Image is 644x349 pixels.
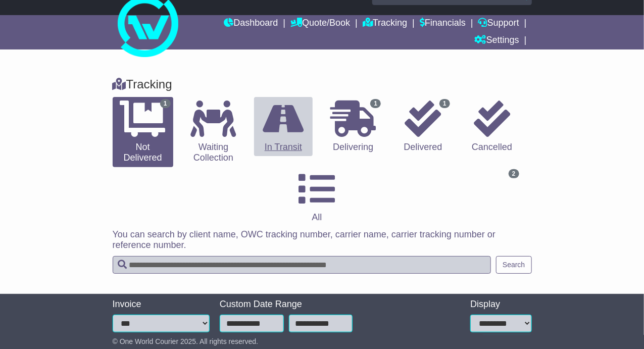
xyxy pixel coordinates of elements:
[363,15,407,32] a: Tracking
[220,299,353,310] div: Custom Date Range
[496,256,531,274] button: Search
[160,99,171,108] span: 1
[370,99,381,108] span: 1
[439,99,450,108] span: 1
[113,229,532,251] p: You can search by client name, OWC tracking number, carrier name, carrier tracking number or refe...
[113,337,259,345] span: © One World Courier 2025. All rights reserved.
[509,169,519,178] span: 2
[393,97,453,157] a: 1 Delivered
[478,15,519,32] a: Support
[420,15,466,32] a: Financials
[470,299,531,310] div: Display
[224,15,278,32] a: Dashboard
[463,97,522,157] a: Cancelled
[183,97,244,167] a: Waiting Collection
[323,97,383,157] a: 1 Delivering
[113,97,173,167] a: 1 Not Delivered
[108,77,537,92] div: Tracking
[113,299,210,310] div: Invoice
[254,97,313,157] a: In Transit
[475,32,519,49] a: Settings
[290,15,350,32] a: Quote/Book
[113,167,522,227] a: 2 All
